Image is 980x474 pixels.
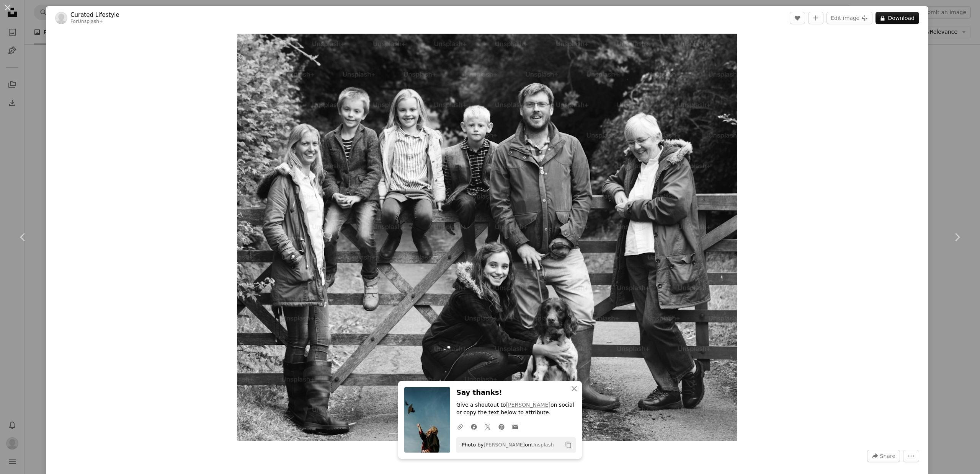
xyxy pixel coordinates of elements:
[481,419,495,434] a: Share on Twitter
[70,19,119,25] div: For
[934,200,980,274] a: Next
[880,450,895,462] span: Share
[458,439,554,451] span: Photo by on
[483,442,525,448] a: [PERSON_NAME]
[55,12,67,24] img: Go to Curated Lifestyle's profile
[456,401,576,417] p: Give a shoutout to on social or copy the text below to attribute.
[790,12,805,24] button: Like
[78,19,103,24] a: Unsplash+
[237,34,738,441] button: Zoom in on this image
[456,387,576,398] h3: Say thanks!
[875,12,919,24] button: Download
[562,438,575,451] button: Copy to clipboard
[467,419,481,434] a: Share on Facebook
[531,442,554,448] a: Unsplash
[826,12,872,24] button: Edit image
[237,34,738,441] img: Family Generations Parenting Togetherness Relaxation Concept
[808,12,823,24] button: Add to Collection
[903,450,919,462] button: More Actions
[508,419,522,434] a: Share over email
[495,419,508,434] a: Share on Pinterest
[867,450,900,462] button: Share this image
[506,402,550,408] a: [PERSON_NAME]
[70,11,119,19] a: Curated Lifestyle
